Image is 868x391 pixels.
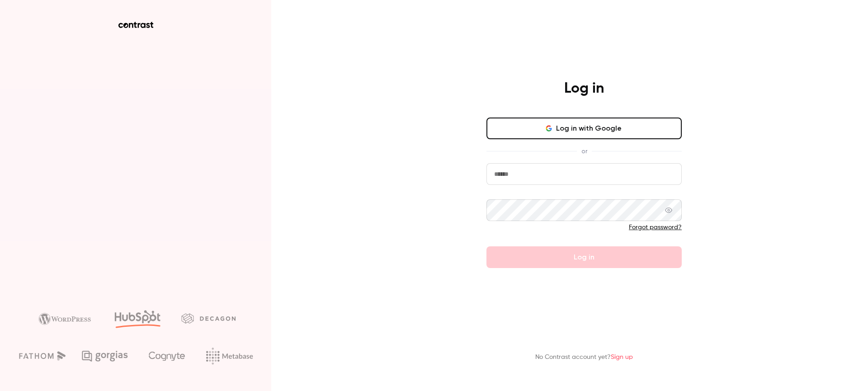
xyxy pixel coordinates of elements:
a: Forgot password? [629,224,682,231]
h4: Log in [564,80,604,98]
p: No Contrast account yet? [535,353,633,362]
button: Log in with Google [486,118,682,139]
span: or [577,146,592,156]
a: Sign up [611,354,633,360]
img: decagon [181,313,236,323]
